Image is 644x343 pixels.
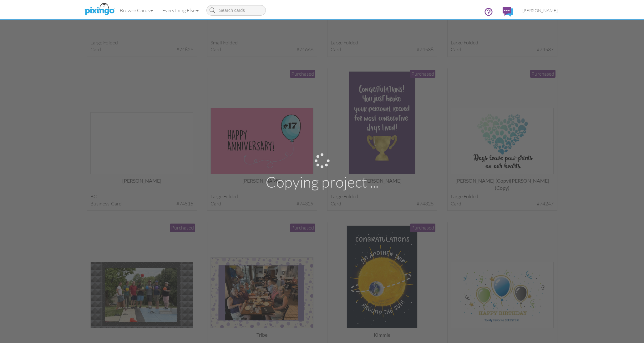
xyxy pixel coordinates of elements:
[522,8,558,13] span: [PERSON_NAME]
[115,3,158,18] a: Browse Cards
[206,5,266,16] input: Search cards
[266,172,378,193] div: Copying project ...
[158,3,203,18] a: Everything Else
[518,3,562,18] a: [PERSON_NAME]
[83,2,116,17] img: pixingo logo
[503,7,513,17] img: comments.svg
